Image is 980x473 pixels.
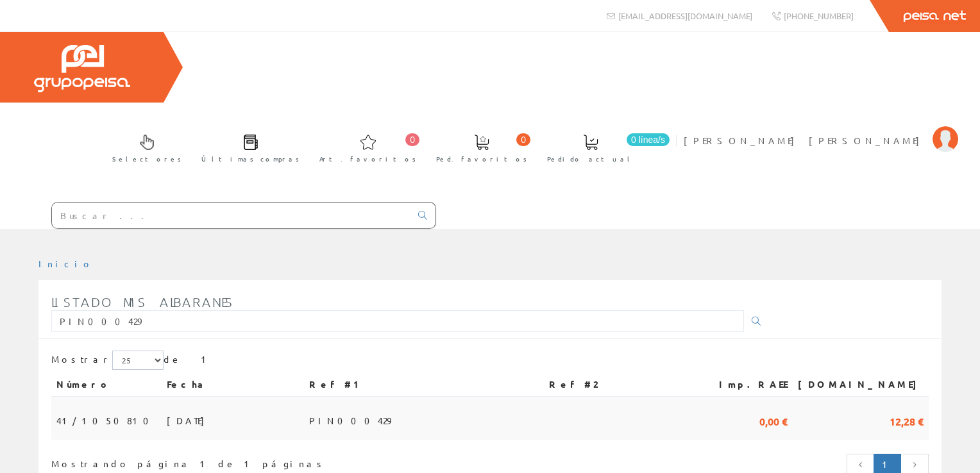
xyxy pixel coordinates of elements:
span: 0 [516,133,530,146]
div: Mostrando página 1 de 1 páginas [51,452,406,470]
span: Pedido actual [547,153,634,165]
div: de 1 [51,351,929,373]
span: Últimas compras [201,153,300,165]
a: [PERSON_NAME] [PERSON_NAME] [684,124,958,136]
span: Selectores [112,153,182,165]
th: Número [51,373,162,396]
span: Listado mis albaranes [51,294,234,310]
span: Art. favoritos [319,153,416,165]
span: 0 línea/s [627,133,670,146]
a: Últimas compras [189,124,306,170]
img: Grupo Peisa [34,45,130,92]
span: [PHONE_NUMBER] [784,10,854,21]
span: 0,00 € [759,410,788,431]
label: Mostrar [51,351,164,370]
span: [DATE] [167,410,211,431]
input: Introduzca parte o toda la referencia1, referencia2, número, fecha(dd/mm/yy) o rango de fechas(dd... [51,310,744,332]
th: Ref #2 [544,373,697,396]
a: Inicio [38,258,93,269]
span: Ped. favoritos [436,153,527,165]
th: [DOMAIN_NAME] [793,373,929,396]
th: Ref #1 [304,373,544,396]
span: 41/1050810 [56,410,156,431]
span: [PERSON_NAME] [PERSON_NAME] [684,134,926,147]
input: Buscar ... [52,203,410,228]
span: [EMAIL_ADDRESS][DOMAIN_NAME] [618,10,752,21]
span: 0 [405,133,419,146]
select: Mostrar [112,351,164,370]
span: 12,28 € [890,410,924,431]
th: Fecha [162,373,304,396]
span: PIN000429 [309,410,391,431]
th: Imp.RAEE [697,373,793,396]
a: Selectores [99,124,188,170]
